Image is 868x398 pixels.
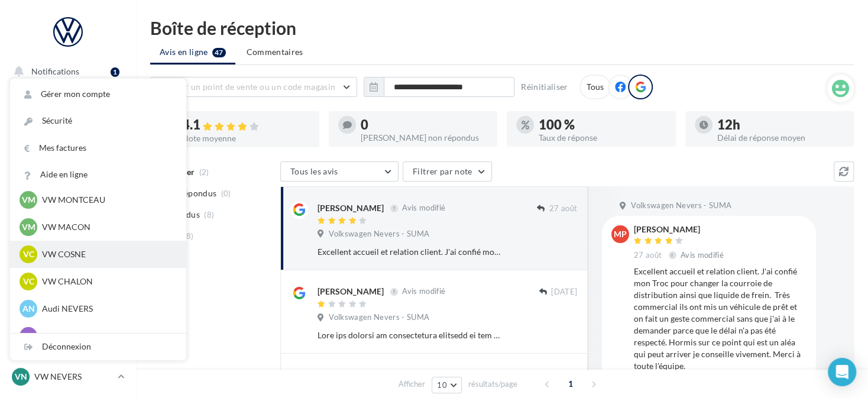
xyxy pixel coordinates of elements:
[204,210,214,219] span: (8)
[7,237,129,261] a: Médiathèque
[318,202,384,214] div: [PERSON_NAME]
[549,203,577,214] span: 27 août
[42,248,172,260] p: VW COSNE
[634,250,662,261] span: 27 août
[468,378,517,390] span: résultats/page
[22,194,35,206] span: VM
[150,77,357,97] button: Choisir un point de vente ou un code magasin
[221,189,231,198] span: (0)
[329,312,429,323] span: Volkswagen Nevers - SUMA
[361,118,488,131] div: 0
[631,200,731,211] span: Volkswagen Nevers - SUMA
[634,266,807,372] div: Excellent accueil et relation client. J'ai confié mon Troc pour changer la courroie de distributi...
[15,371,27,383] span: VN
[23,248,34,260] span: VC
[634,225,726,234] div: [PERSON_NAME]
[318,286,384,297] div: [PERSON_NAME]
[290,166,338,176] span: Tous les avis
[539,118,666,131] div: 100 %
[717,134,845,142] div: Délai de réponse moyen
[551,287,577,297] span: [DATE]
[516,80,573,94] button: Réinitialiser
[10,108,186,134] a: Sécurité
[42,194,172,206] p: VW MONTCEAU
[22,330,35,342] span: AM
[34,371,113,383] p: VW NEVERS
[579,75,611,99] div: Tous
[10,161,186,188] a: Aide en ligne
[10,334,186,360] div: Déconnexion
[7,178,129,203] a: Campagnes
[539,134,666,142] div: Taux de réponse
[31,66,79,76] span: Notifications
[402,287,445,296] span: Avis modifié
[182,118,310,132] div: 4.1
[7,89,129,114] a: Opérations
[7,266,129,291] a: Calendrier
[437,380,447,390] span: 10
[182,134,310,143] div: Note moyenne
[280,161,399,182] button: Tous les avis
[10,135,186,161] a: Mes factures
[111,67,119,77] div: 1
[7,118,129,143] a: Boîte de réception47
[403,161,492,182] button: Filtrer par note
[402,203,445,213] span: Avis modifié
[22,303,35,315] span: AN
[161,187,216,199] span: Non répondus
[42,330,172,342] p: Audi MACON
[42,276,172,287] p: VW CHALON
[184,231,194,241] span: (8)
[361,134,488,142] div: [PERSON_NAME] non répondus
[318,329,500,341] div: Lore ips dolorsi am consectetura elitsedd ei tem inci utlab etdolo magn aliqu enimadm veni q no e...
[7,148,129,173] a: Visibilité en ligne
[561,374,580,393] span: 1
[10,81,186,108] a: Gérer mon compte
[7,59,124,84] button: Notifications 1
[9,365,127,388] a: VN VW NEVERS
[681,250,724,260] span: Avis modifié
[614,228,627,240] span: MP
[42,221,172,233] p: VW MACON
[329,229,429,240] span: Volkswagen Nevers - SUMA
[42,303,172,315] p: Audi NEVERS
[7,295,129,330] a: PLV et print personnalisable
[432,377,462,393] button: 10
[23,276,34,287] span: VC
[150,19,854,37] div: Boîte de réception
[7,207,129,232] a: Contacts
[399,378,425,390] span: Afficher
[160,82,335,92] span: Choisir un point de vente ou un code magasin
[717,118,845,131] div: 12h
[318,246,500,258] div: Excellent accueil et relation client. J'ai confié mon Troc pour changer la courroie de distributi...
[828,358,856,386] div: Open Intercom Messenger
[247,46,303,58] span: Commentaires
[22,221,35,233] span: VM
